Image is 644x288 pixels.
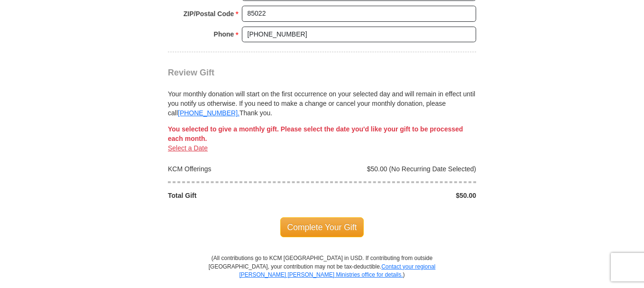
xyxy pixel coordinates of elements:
[163,164,322,174] div: KCM Offerings
[168,125,463,142] span: You selected to give a monthly gift. Please select the date you'd like your gift to be processed ...
[168,68,214,77] span: Review Gift
[239,263,435,278] a: Contact your regional [PERSON_NAME] [PERSON_NAME] Ministries office for details.
[178,109,239,117] a: [PHONE_NUMBER].
[280,217,364,237] span: Complete Your Gift
[163,191,322,200] div: Total Gift
[168,144,208,152] a: Select a Date
[214,28,234,41] strong: Phone
[322,191,481,200] div: $50.00
[168,78,476,118] div: Your monthly donation will start on the first occurrence on your selected day and will remain in ...
[184,7,234,20] strong: ZIP/Postal Code
[367,165,476,173] span: $50.00 (No Recurring Date Selected)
